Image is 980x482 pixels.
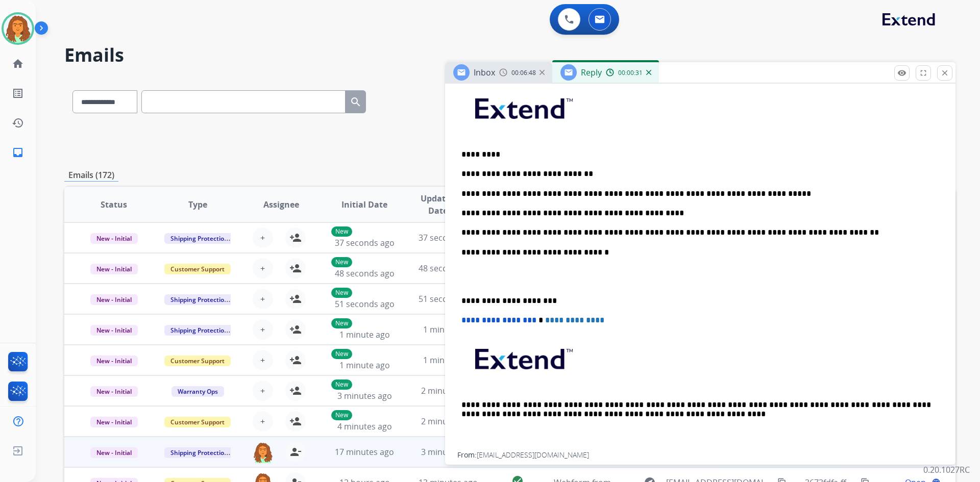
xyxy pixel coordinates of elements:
[90,294,138,305] span: New - Initial
[164,325,234,336] span: Shipping Protection
[260,293,265,305] span: +
[164,294,234,305] span: Shipping Protection
[511,69,536,77] span: 00:06:48
[253,411,273,432] button: +
[260,232,265,244] span: +
[468,462,580,472] span: [EMAIL_ADDRESS][DOMAIN_NAME]
[457,450,943,460] div: From:
[90,417,138,427] span: New - Initial
[474,67,495,78] span: Inbox
[90,264,138,274] span: New - Initial
[289,354,302,366] mat-icon: person_add
[12,146,24,159] mat-icon: inbox
[337,421,392,432] span: 4 minutes ago
[90,447,138,458] span: New - Initial
[260,323,265,336] span: +
[164,356,231,366] span: Customer Support
[164,233,234,244] span: Shipping Protection
[253,227,273,248] button: +
[289,262,302,274] mat-icon: person_add
[331,410,352,420] p: New
[897,68,906,78] mat-icon: remove_red_eye
[919,68,928,78] mat-icon: fullscreen
[331,379,352,390] p: New
[415,192,461,217] span: Updated Date
[423,354,474,366] span: 1 minute ago
[289,415,302,427] mat-icon: person_add
[350,96,362,108] mat-icon: search
[940,68,949,78] mat-icon: close
[90,233,138,244] span: New - Initial
[419,263,478,274] span: 48 seconds ago
[289,293,302,305] mat-icon: person_add
[477,450,589,460] span: [EMAIL_ADDRESS][DOMAIN_NAME]
[339,329,390,340] span: 1 minute ago
[421,446,476,458] span: 3 minutes ago
[64,169,118,182] p: Emails (172)
[581,67,602,78] span: Reply
[171,386,224,397] span: Warranty Ops
[260,415,265,427] span: +
[339,360,390,371] span: 1 minute ago
[12,87,24,99] mat-icon: list_alt
[12,117,24,129] mat-icon: history
[335,298,395,310] span: 51 seconds ago
[421,416,476,427] span: 2 minutes ago
[335,237,395,248] span: 37 seconds ago
[260,354,265,366] span: +
[923,464,970,476] p: 0.20.1027RC
[164,417,231,427] span: Customer Support
[457,462,943,472] div: To:
[12,58,24,70] mat-icon: home
[253,289,273,309] button: +
[331,318,352,328] p: New
[164,447,234,458] span: Shipping Protection
[253,380,273,401] button: +
[253,350,273,370] button: +
[331,288,352,298] p: New
[253,258,273,278] button: +
[335,446,394,458] span: 17 minutes ago
[101,198,127,211] span: Status
[260,385,265,397] span: +
[253,442,273,463] img: agent-avatar
[90,356,138,366] span: New - Initial
[253,319,273,340] button: +
[263,198,299,211] span: Assignee
[90,386,138,397] span: New - Initial
[289,232,302,244] mat-icon: person_add
[164,264,231,274] span: Customer Support
[289,323,302,336] mat-icon: person_add
[419,232,478,243] span: 37 seconds ago
[289,385,302,397] mat-icon: person_add
[331,257,352,267] p: New
[90,325,138,336] span: New - Initial
[64,45,955,65] h2: Emails
[421,385,476,396] span: 2 minutes ago
[331,349,352,359] p: New
[618,69,643,77] span: 00:00:31
[335,268,395,279] span: 48 seconds ago
[188,198,207,211] span: Type
[260,262,265,274] span: +
[423,324,474,335] span: 1 minute ago
[289,446,302,458] mat-icon: person_remove
[331,226,352,237] p: New
[4,14,32,43] img: avatar
[337,390,392,401] span: 3 minutes ago
[341,198,387,211] span: Initial Date
[419,293,478,305] span: 51 seconds ago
